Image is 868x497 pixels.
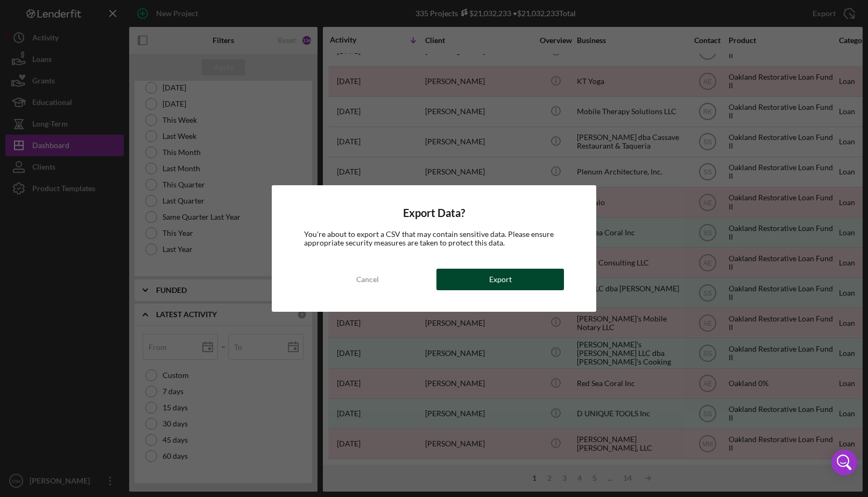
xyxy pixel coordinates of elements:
[304,207,564,219] h4: Export Data?
[304,269,432,290] button: Cancel
[304,230,564,247] div: You're about to export a CSV that may contain sensitive data. Please ensure appropriate security ...
[356,269,379,290] div: Cancel
[489,269,512,290] div: Export
[831,450,857,475] div: Open Intercom Messenger
[436,269,564,290] button: Export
